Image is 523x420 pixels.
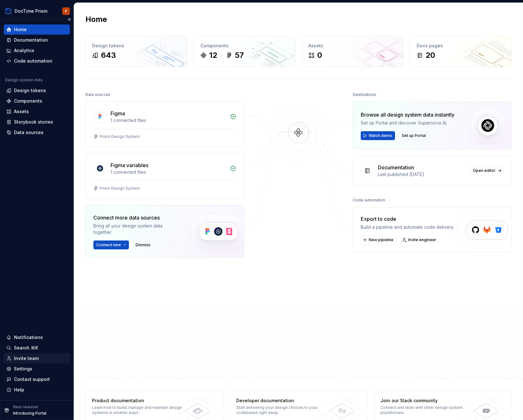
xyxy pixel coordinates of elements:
[378,164,414,171] div: Documentation
[14,345,38,351] div: Search ⌘K
[200,43,289,49] div: Components
[353,196,385,205] div: Code automation
[4,7,12,15] img: 90418a54-4231-473e-b32d-b3dd03b28af1.png
[308,43,397,49] div: Assets
[85,153,244,199] a: Figma variables1 connected filesPrism Design System
[209,50,217,60] div: 12
[85,36,187,67] a: Design tokens643
[399,131,429,140] button: Set up Portal
[111,117,226,124] div: 1 connected files
[111,161,148,169] div: Figma variables
[13,404,38,410] p: New release!
[4,353,70,363] a: Invite team
[473,168,496,173] span: Open editor
[4,343,70,353] button: Search ⌘K
[14,37,48,43] div: Documentation
[14,58,52,64] div: Code automation
[317,50,322,60] div: 0
[4,364,70,374] a: Settings
[14,334,43,341] div: Notifications
[15,8,47,14] div: DocTime Prism
[369,133,392,138] span: Watch demo
[85,102,244,147] a: Figma1 connected filesPrism Design System
[14,376,50,383] div: Contact support
[14,47,34,54] div: Analytics
[194,36,296,67] a: Components1257
[14,98,42,104] div: Components
[14,129,44,136] div: Data sources
[361,215,454,223] div: Export to code
[93,214,179,221] div: Connect more data sources
[378,171,466,178] div: Last published [DATE]
[92,397,182,404] div: Product documentation
[101,50,116,60] div: 643
[361,120,454,126] div: Set up Portal and discover Supernova AI.
[96,242,121,247] span: Connect new
[4,45,70,56] a: Analytics
[302,36,404,67] a: Assets0
[93,240,129,249] button: Connect new
[4,117,70,127] a: Storybook stories
[111,110,125,117] div: Figma
[14,387,24,393] div: Help
[4,85,70,96] a: Design tokens
[236,397,326,404] div: Developer documentation
[236,405,326,415] div: Start delivering your design choices to your codebases right away.
[14,108,29,115] div: Assets
[136,242,151,247] span: Dismiss
[92,405,182,415] div: Learn how to build, manage and maintain design systems in smarter ways.
[85,14,107,24] h2: Home
[14,366,32,372] div: Settings
[85,90,111,99] div: Data sources
[111,169,226,175] div: 1 connected files
[92,43,181,49] div: Design tokens
[380,405,471,415] div: Connect and learn with other design system practitioners.
[410,36,512,67] a: Docs pages20
[13,411,46,416] p: Introducing Portal
[400,235,439,244] a: Invite engineer
[4,56,70,66] a: Code automation
[361,235,396,244] button: New pipeline
[93,223,179,235] div: Bring all your design system data together.
[408,237,436,242] span: Invite engineer
[369,237,393,242] span: New pipeline
[470,166,504,175] a: Open editor
[235,50,244,60] div: 57
[100,134,140,139] div: Prism Design System
[4,24,70,35] a: Home
[4,35,70,45] a: Documentation
[100,186,140,191] div: Prism Design System
[426,50,435,60] div: 20
[380,397,471,404] div: Join our Slack community
[5,78,43,83] div: Design system data
[4,374,70,384] button: Contact support
[14,87,46,94] div: Design tokens
[133,240,153,249] button: Dismiss
[417,43,505,49] div: Docs pages
[4,106,70,117] a: Assets
[14,355,39,362] div: Invite team
[4,127,70,138] a: Data sources
[361,224,454,230] div: Build a pipeline and automate code delivery.
[14,119,53,125] div: Storybook stories
[4,332,70,342] button: Notifications
[353,90,376,99] div: Destinations
[361,111,454,119] div: Browse all design system data instantly
[4,96,70,106] a: Components
[361,131,395,140] button: Watch demo
[402,133,426,138] span: Set up Portal
[14,26,27,33] div: Home
[65,9,67,14] div: P
[65,15,74,24] button: Collapse sidebar
[1,4,72,18] button: DocTime PrismP
[4,385,70,395] button: Help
